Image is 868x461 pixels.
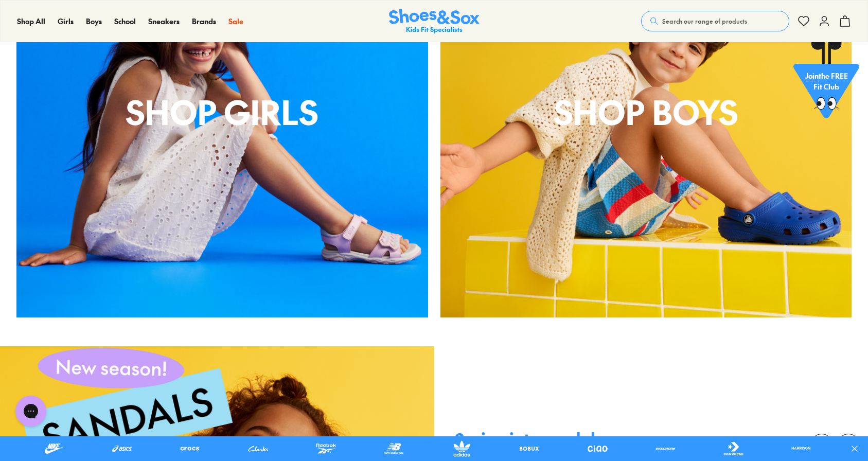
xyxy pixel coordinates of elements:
p: shop boys [440,87,852,136]
a: School [114,16,136,27]
span: Boys [86,16,102,26]
a: Shoes & Sox [389,9,480,34]
a: Sale [228,16,243,27]
a: Shop All [17,16,45,27]
span: School [114,16,136,26]
p: Shop Girls [16,87,428,136]
a: Sneakers [148,16,180,27]
a: Brands [192,16,216,27]
a: Boys [86,16,102,27]
a: Girls [58,16,74,27]
p: the FREE Fit Club [793,62,859,100]
span: Search our range of products [662,16,747,26]
a: Jointhe FREE Fit Club [793,42,859,124]
span: Join [805,70,819,81]
span: Shop All [17,16,45,26]
button: Search our range of products [641,11,789,31]
iframe: Gorgias live chat messenger [10,392,51,430]
span: Brands [192,16,216,26]
span: Girls [58,16,74,26]
span: Sale [228,16,243,26]
span: Sneakers [148,16,180,26]
div: Spring into sandals [455,431,692,447]
img: SNS_Logo_Responsive.svg [389,9,480,34]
